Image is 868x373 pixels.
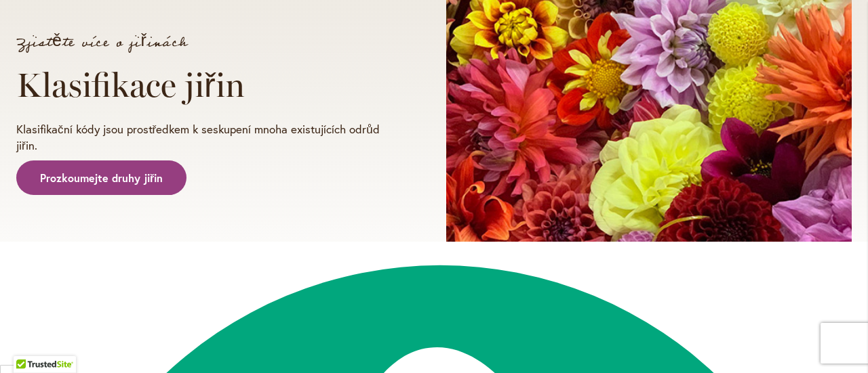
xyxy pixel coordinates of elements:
a: Prozkoumejte druhy jiřin [16,160,186,196]
font: Klasifikační kódy jsou prostředkem k seskupení mnoha existujících odrůd jiřin. [16,121,380,153]
font: Zjistěte více o jiřinách [16,30,188,56]
font: Klasifikace jiřin [16,64,245,106]
font: Prozkoumejte druhy jiřin [40,171,163,185]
